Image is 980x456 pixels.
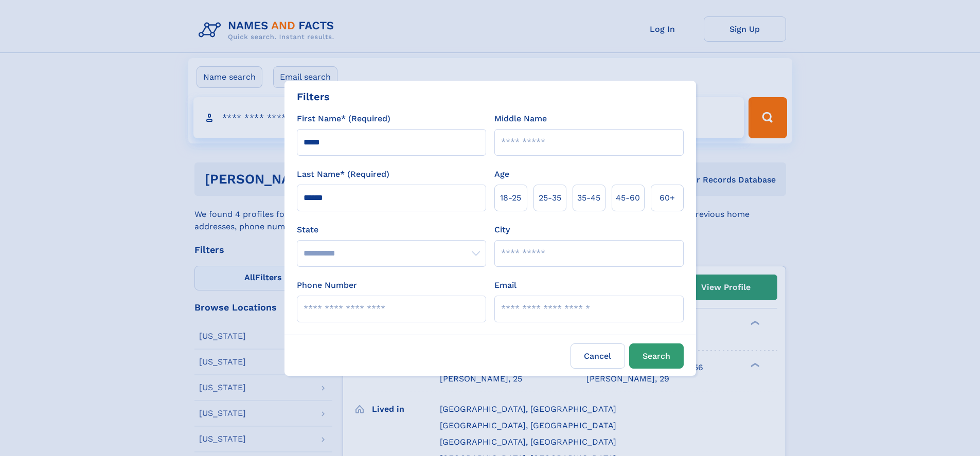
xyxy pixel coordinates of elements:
[494,168,509,180] label: Age
[539,192,561,204] span: 25‑35
[297,89,330,104] div: Filters
[571,343,625,369] label: Cancel
[629,343,684,369] button: Search
[494,279,516,291] label: Email
[297,168,389,180] label: Last Name* (Required)
[297,113,390,125] label: First Name* (Required)
[577,192,600,204] span: 35‑45
[660,192,675,204] span: 60+
[616,192,640,204] span: 45‑60
[297,279,357,291] label: Phone Number
[297,224,486,236] label: State
[500,192,521,204] span: 18‑25
[494,113,547,125] label: Middle Name
[494,224,510,236] label: City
